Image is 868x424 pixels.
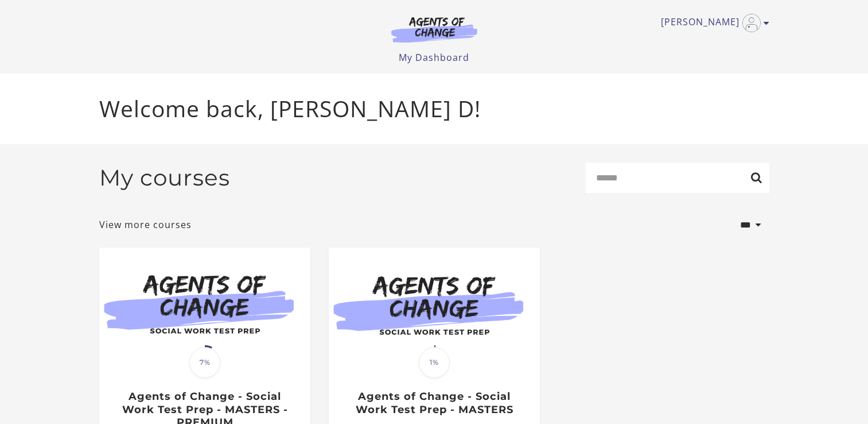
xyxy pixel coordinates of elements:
[399,51,469,64] a: My Dashboard
[99,164,230,191] h2: My courses
[419,347,450,378] span: 1%
[661,14,764,32] a: Toggle menu
[379,16,489,43] img: Agents of Change Logo
[189,347,220,378] span: 7%
[99,218,192,232] a: View more courses
[99,92,769,126] p: Welcome back, [PERSON_NAME] D!
[341,390,527,416] h3: Agents of Change - Social Work Test Prep - MASTERS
